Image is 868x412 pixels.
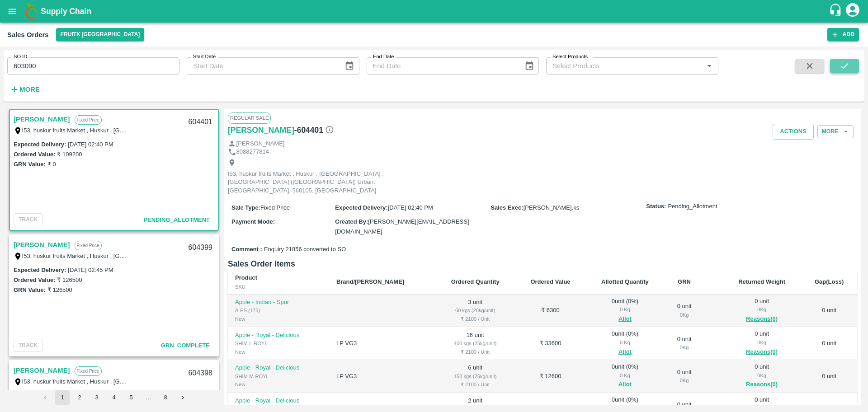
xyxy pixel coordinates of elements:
[730,297,794,324] div: 0 unit
[801,295,857,328] td: 0 unit
[47,286,72,293] label: ₹ 126500
[329,327,435,360] td: LP VG3
[260,204,290,211] span: Fixed Price
[14,276,55,283] label: Ordered Value:
[373,53,394,61] label: End Date
[730,330,794,357] div: 0 unit
[7,57,179,75] input: Enter SO ID
[435,295,515,328] td: 3 unit
[75,366,102,376] p: Fixed Price
[593,297,658,324] div: 0 unit ( 0 %)
[335,218,469,235] span: [PERSON_NAME][EMAIL_ADDRESS][DOMAIN_NAME]
[235,339,322,347] div: SHIM-L-ROYL
[183,237,218,258] div: 604399
[442,380,508,389] div: ₹ 2100 / Unit
[442,306,508,314] div: 60 kgs (20kg/unit)
[829,3,844,19] div: customer-support
[341,57,358,75] button: Choose date
[37,390,191,405] nav: pagination navigation
[2,1,23,22] button: open drawer
[235,348,322,356] div: New
[47,161,56,168] label: ₹ 0
[68,141,113,148] label: [DATE] 02:40 PM
[329,360,435,393] td: LP VG3
[90,390,104,405] button: Go to page 3
[515,295,585,328] td: ₹ 6300
[367,57,517,75] input: End Date
[442,339,508,347] div: 400 kgs (25kg/unit)
[678,278,691,285] b: GRN
[593,371,658,379] div: 0 Kg
[773,124,814,140] button: Actions
[228,124,294,136] a: [PERSON_NAME]
[235,274,257,281] b: Product
[14,161,46,168] label: GRN Value:
[23,2,41,20] img: logo
[703,60,715,72] button: Open
[235,380,322,389] div: New
[14,239,70,251] a: [PERSON_NAME]
[14,286,46,293] label: GRN Value:
[524,204,580,211] span: [PERSON_NAME].ks
[231,218,275,225] label: Payment Mode :
[7,82,42,97] button: More
[57,151,82,158] label: ₹ 109200
[738,278,785,285] b: Returned Weight
[442,348,508,356] div: ₹ 2100 / Unit
[442,372,508,380] div: 150 kgs (25kg/unit)
[530,278,570,285] b: Ordered Value
[158,390,173,405] button: Go to page 8
[228,112,271,123] span: Regular Sale
[827,28,859,41] button: Add
[294,124,334,136] h6: - 604401
[335,218,368,225] label: Created By :
[75,115,102,125] p: Fixed Price
[451,278,500,285] b: Ordered Quantity
[14,267,66,273] label: Expected Delivery :
[72,390,87,405] button: Go to page 2
[521,57,538,75] button: Choose date
[75,241,102,250] p: Fixed Price
[844,2,861,21] div: account of current user
[672,302,697,319] div: 0 unit
[22,378,477,385] label: I53, huskur fruits Market , Huskur , [GEOGRAPHIC_DATA] , [GEOGRAPHIC_DATA] ([GEOGRAPHIC_DATA]) Ur...
[672,376,697,384] div: 0 Kg
[235,315,322,323] div: New
[549,60,701,72] input: Select Products
[730,338,794,346] div: 0 Kg
[593,338,658,346] div: 0 Kg
[7,29,49,41] div: Sales Orders
[601,278,649,285] b: Allotted Quantity
[730,379,794,390] button: Reasons(0)
[183,363,218,384] div: 604398
[235,283,322,291] div: SKU
[672,335,697,352] div: 0 unit
[817,125,854,138] button: More
[388,204,433,211] span: [DATE] 02:40 PM
[618,314,632,324] button: Allot
[264,245,346,254] span: Enquiry 21856 converted to SO
[235,397,322,405] p: Apple - Royal - Delicious
[187,57,337,75] input: Start Date
[235,364,322,372] p: Apple - Royal - Delicious
[593,305,658,314] div: 0 Kg
[730,305,794,314] div: 0 Kg
[552,53,588,61] label: Select Products
[435,360,515,393] td: 6 unit
[143,216,210,223] span: Pending_Allotment
[235,306,322,314] div: A-ES (175)
[231,245,262,254] label: Comment :
[14,365,70,376] a: [PERSON_NAME]
[107,390,121,405] button: Go to page 4
[235,372,322,380] div: SHIM-M-ROYL
[183,112,218,133] div: 604401
[668,202,717,211] span: Pending_Allotment
[236,148,269,156] p: 8088277814
[730,371,794,379] div: 0 Kg
[68,267,113,273] label: [DATE] 02:45 PM
[815,278,844,285] b: Gap(Loss)
[141,393,156,402] div: …
[442,315,508,323] div: ₹ 2100 / Unit
[193,53,216,61] label: Start Date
